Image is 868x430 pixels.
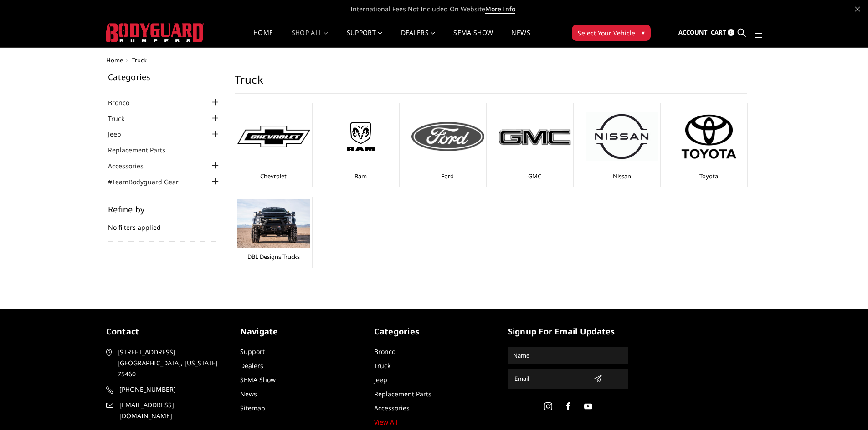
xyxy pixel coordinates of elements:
[108,73,221,81] h5: Categories
[108,205,221,213] h5: Refine by
[528,172,541,180] a: GMC
[354,172,367,180] a: Ram
[508,325,628,338] h5: signup for email updates
[247,253,300,261] a: DBL Designs Trucks
[119,384,225,395] span: [PHONE_NUMBER]
[347,30,383,47] a: Support
[119,400,225,421] span: [EMAIL_ADDRESS][DOMAIN_NAME]
[240,361,263,370] a: Dealers
[441,172,454,180] a: Ford
[578,28,635,38] span: Select Your Vehicle
[374,390,431,398] a: Replacement Parts
[240,404,265,412] a: Sitemap
[711,28,726,36] span: Cart
[485,5,515,14] a: More Info
[108,114,136,123] a: Truck
[613,172,631,180] a: Nissan
[108,129,133,139] a: Jeep
[118,347,223,379] span: [STREET_ADDRESS] [GEOGRAPHIC_DATA], [US_STATE] 75460
[106,23,204,42] img: BODYGUARD BUMPERS
[240,375,276,384] a: SEMA Show
[240,325,360,338] h5: Navigate
[260,172,287,180] a: Chevrolet
[106,384,226,395] a: [PHONE_NUMBER]
[106,56,123,64] a: Home
[374,375,387,384] a: Jeep
[678,28,708,36] span: Account
[374,418,398,426] a: View All
[374,347,395,356] a: Bronco
[642,28,645,37] span: ▾
[108,205,221,242] div: No filters applied
[511,371,590,386] input: Email
[108,177,190,187] a: #TeamBodyguard Gear
[374,404,410,412] a: Accessories
[699,172,718,180] a: Toyota
[572,25,651,41] button: Select Your Vehicle
[108,161,155,171] a: Accessories
[108,98,141,107] a: Bronco
[106,400,226,421] a: [EMAIL_ADDRESS][DOMAIN_NAME]
[240,347,265,356] a: Support
[106,325,226,338] h5: contact
[453,30,493,47] a: SEMA Show
[240,390,257,398] a: News
[253,30,273,47] a: Home
[235,73,747,94] h1: Truck
[678,20,708,45] a: Account
[292,30,329,47] a: shop all
[401,30,436,47] a: Dealers
[728,29,734,36] span: 0
[374,361,390,370] a: Truck
[511,30,530,47] a: News
[108,145,177,155] a: Replacement Parts
[509,348,627,363] input: Name
[374,325,494,338] h5: Categories
[132,56,147,64] span: Truck
[711,20,734,45] a: Cart 0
